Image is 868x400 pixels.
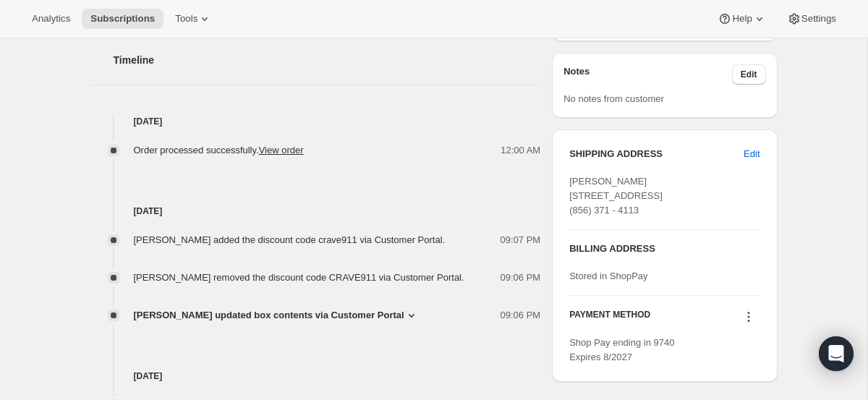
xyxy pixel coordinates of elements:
[569,309,650,328] h3: PAYMENT METHOD
[501,143,540,158] span: 12:00 AM
[23,9,79,29] button: Analytics
[90,369,541,383] h4: [DATE]
[82,9,163,29] button: Subscriptions
[563,64,732,85] h3: Notes
[735,142,768,166] button: Edit
[114,53,541,67] h2: Timeline
[166,9,221,29] button: Tools
[501,233,541,247] span: 09:07 PM
[569,147,744,161] h3: SHIPPING ADDRESS
[569,242,759,256] h3: BILLING ADDRESS
[744,147,759,161] span: Edit
[563,93,664,104] span: No notes from customer
[90,204,541,218] h4: [DATE]
[134,308,419,323] button: [PERSON_NAME] updated box contents via Customer Portal
[741,69,757,80] span: Edit
[709,9,775,29] button: Help
[569,271,647,281] span: Stored in ShopPay
[569,176,663,216] span: [PERSON_NAME] [STREET_ADDRESS] (856) 371 - 4113
[259,145,304,156] a: View order
[134,308,404,323] span: [PERSON_NAME] updated box contents via Customer Portal
[175,13,197,25] span: Tools
[819,336,854,371] div: Open Intercom Messenger
[90,13,155,25] span: Subscriptions
[569,337,674,362] span: Shop Pay ending in 9740 Expires 8/2027
[134,234,446,245] span: [PERSON_NAME] added the discount code crave911 via Customer Portal.
[501,308,541,323] span: 09:06 PM
[134,272,464,283] span: [PERSON_NAME] removed the discount code CRAVE911 via Customer Portal.
[801,13,836,25] span: Settings
[90,114,541,129] h4: [DATE]
[732,13,752,25] span: Help
[501,271,541,285] span: 09:06 PM
[32,13,70,25] span: Analytics
[732,64,766,85] button: Edit
[778,9,845,29] button: Settings
[134,145,304,156] span: Order processed successfully.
